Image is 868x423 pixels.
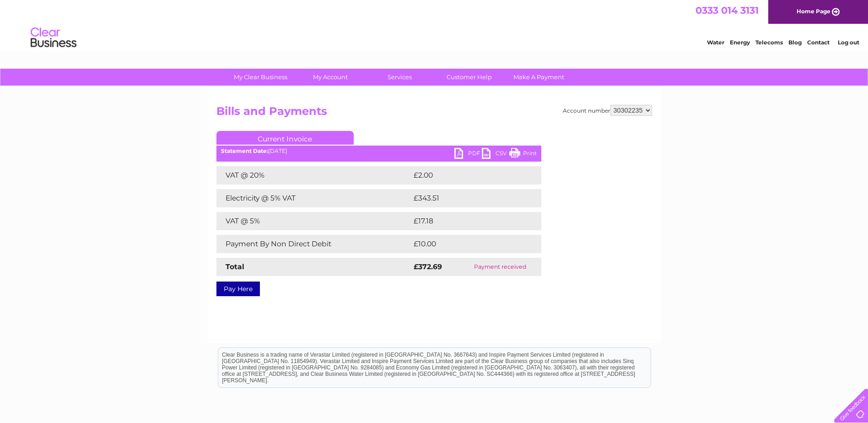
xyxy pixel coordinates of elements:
[216,212,411,230] td: VAT @ 5%
[807,39,830,46] a: Contact
[501,69,577,86] a: Make A Payment
[411,189,524,207] td: £343.51
[216,166,411,184] td: VAT @ 20%
[788,39,802,46] a: Blog
[695,5,759,16] a: 0333 014 3131
[216,105,652,122] h2: Bills and Payments
[411,235,523,253] td: £10.00
[431,69,507,86] a: Customer Help
[221,147,268,154] b: Statement Date:
[707,39,724,46] a: Water
[216,235,411,253] td: Payment By Non Direct Debit
[838,39,859,46] a: Log out
[218,5,651,44] div: Clear Business is a trading name of Verastar Limited (registered in [GEOGRAPHIC_DATA] No. 3667643...
[411,166,520,184] td: £2.00
[563,105,652,116] div: Account number
[730,39,750,46] a: Energy
[755,39,783,46] a: Telecoms
[362,69,437,86] a: Services
[226,262,244,271] strong: Total
[459,258,541,276] td: Payment received
[414,262,442,271] strong: £372.69
[216,189,411,207] td: Electricity @ 5% VAT
[454,148,482,161] a: PDF
[509,148,537,161] a: Print
[216,282,260,296] a: Pay Here
[216,148,541,154] div: [DATE]
[292,69,368,86] a: My Account
[223,69,298,86] a: My Clear Business
[411,212,521,230] td: £17.18
[482,148,509,161] a: CSV
[30,24,77,52] img: logo.png
[216,131,354,145] a: Current Invoice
